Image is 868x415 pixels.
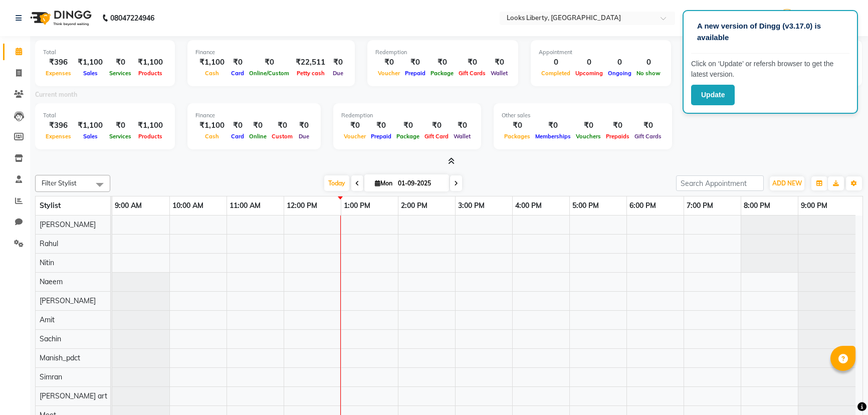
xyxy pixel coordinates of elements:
[368,120,394,131] div: ₹0
[40,334,61,343] span: Sachin
[247,70,292,77] span: Online/Custom
[603,133,632,140] span: Prepaids
[195,57,229,68] div: ₹1,100
[778,9,796,27] img: Counter_Sales
[195,48,347,57] div: Finance
[43,120,74,131] div: ₹396
[684,198,716,213] a: 7:00 PM
[40,372,62,381] span: Simran
[202,133,222,140] span: Cash
[247,57,292,68] div: ₹0
[134,120,167,131] div: ₹1,100
[451,120,473,131] div: ₹0
[605,70,634,77] span: Ongoing
[634,70,663,77] span: No show
[107,57,134,68] div: ₹0
[488,70,510,77] span: Wallet
[40,353,80,362] span: Manish_pdct
[456,57,488,68] div: ₹0
[395,176,445,191] input: 2025-09-01
[375,48,510,57] div: Redemption
[632,120,664,131] div: ₹0
[573,133,603,140] span: Vouchers
[40,296,96,305] span: [PERSON_NAME]
[247,133,269,140] span: Online
[269,120,295,131] div: ₹0
[627,198,659,213] a: 6:00 PM
[296,133,312,140] span: Due
[573,70,605,77] span: Upcoming
[375,70,402,77] span: Voucher
[195,111,313,120] div: Finance
[402,57,428,68] div: ₹0
[227,198,263,213] a: 11:00 AM
[772,179,802,187] span: ADD NEW
[107,120,134,131] div: ₹0
[770,176,804,190] button: ADD NEW
[502,120,533,131] div: ₹0
[74,120,107,131] div: ₹1,100
[40,277,63,286] span: Naeem
[488,57,510,68] div: ₹0
[330,70,346,77] span: Due
[398,198,430,213] a: 2:00 PM
[112,198,144,213] a: 9:00 AM
[81,70,100,77] span: Sales
[741,198,773,213] a: 8:00 PM
[40,220,96,229] span: [PERSON_NAME]
[603,120,632,131] div: ₹0
[691,85,735,105] button: Update
[136,133,165,140] span: Products
[676,175,764,191] input: Search Appointment
[81,133,100,140] span: Sales
[43,70,74,77] span: Expenses
[35,90,77,99] label: Current month
[295,120,313,131] div: ₹0
[40,391,107,400] span: [PERSON_NAME] art
[136,70,165,77] span: Products
[502,133,533,140] span: Packages
[451,133,473,140] span: Wallet
[269,133,295,140] span: Custom
[539,48,663,57] div: Appointment
[292,57,329,68] div: ₹22,511
[372,179,395,187] span: Mon
[107,133,134,140] span: Services
[229,120,247,131] div: ₹0
[74,57,107,68] div: ₹1,100
[40,239,58,248] span: Rahul
[573,57,605,68] div: 0
[42,179,77,187] span: Filter Stylist
[539,57,573,68] div: 0
[394,133,422,140] span: Package
[533,133,573,140] span: Memberships
[422,133,451,140] span: Gift Card
[798,198,830,213] a: 9:00 PM
[40,315,55,324] span: Amit
[456,70,488,77] span: Gift Cards
[324,175,349,191] span: Today
[341,111,473,120] div: Redemption
[134,57,167,68] div: ₹1,100
[229,133,247,140] span: Card
[422,120,451,131] div: ₹0
[229,57,247,68] div: ₹0
[110,4,154,32] b: 08047224946
[573,120,603,131] div: ₹0
[43,133,74,140] span: Expenses
[428,70,456,77] span: Package
[40,258,54,267] span: Nitin
[202,70,222,77] span: Cash
[394,120,422,131] div: ₹0
[43,111,167,120] div: Total
[605,57,634,68] div: 0
[570,198,601,213] a: 5:00 PM
[40,201,61,210] span: Stylist
[402,70,428,77] span: Prepaid
[456,198,487,213] a: 3:00 PM
[539,70,573,77] span: Completed
[341,198,373,213] a: 1:00 PM
[43,57,74,68] div: ₹396
[329,57,347,68] div: ₹0
[229,70,247,77] span: Card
